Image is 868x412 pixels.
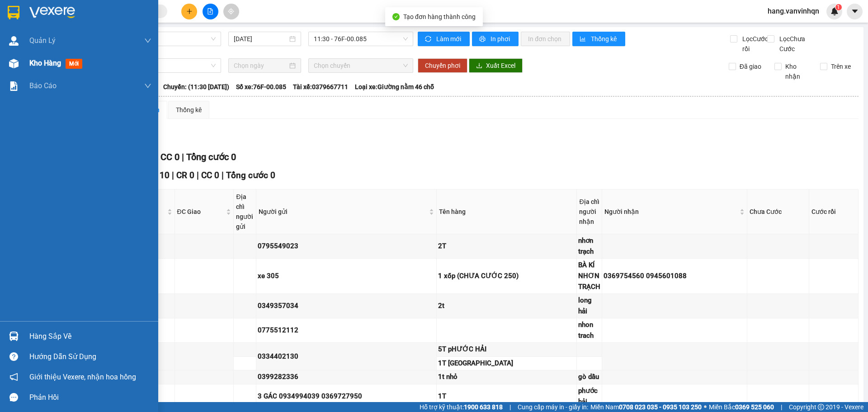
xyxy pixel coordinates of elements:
div: 0334402130 [258,351,435,362]
span: Cung cấp máy in - giấy in: [518,402,588,412]
span: Lọc Chưa Cước [776,34,822,54]
span: Kho hàng [29,59,61,67]
span: question-circle [9,352,18,361]
button: file-add [203,4,218,19]
span: message [9,393,18,402]
span: ⚪️ [704,405,707,409]
span: Trên xe [827,62,854,71]
span: down [144,82,151,90]
span: Hỗ trợ kỹ thuật: [420,402,503,412]
div: Địa chỉ người nhận [579,197,599,227]
span: Kho nhận [782,62,813,81]
span: Người nhận [604,207,737,217]
span: Số xe: 76F-00.085 [236,82,286,92]
span: Đã giao [736,62,765,71]
button: aim [223,4,239,19]
span: CR 0 [176,170,194,180]
div: Hướng dẫn sử dụng [29,350,151,364]
span: | [222,170,224,180]
div: 1T [GEOGRAPHIC_DATA] [438,358,575,369]
span: CC 0 [160,152,179,162]
div: Hàng sắp về [29,330,151,343]
div: BÀ KÍ NHƠN TRẠCH [578,260,600,292]
span: Chuyến: (11:30 [DATE]) [163,82,229,92]
span: Tài xế: 0379667711 [293,82,348,92]
div: 0349357034 [258,301,435,312]
div: long hải [578,295,600,317]
div: 3 GÁC 0934994039 0369727950 [258,391,435,402]
span: Báo cáo [29,80,57,91]
div: 2T [438,241,575,252]
span: 1 [837,4,840,10]
div: nhơn trạch [578,236,600,257]
button: In đơn chọn [521,32,570,46]
div: nhon trach [578,320,600,341]
div: 0399282336 [258,372,435,383]
span: copyright [818,404,824,410]
span: ĐC Giao [177,207,225,217]
strong: 1900 633 818 [464,403,503,411]
span: SL 10 [147,170,170,180]
img: solution-icon [9,81,19,91]
span: Miền Bắc [709,402,774,412]
span: Tổng cước 0 [226,170,275,180]
button: plus [181,4,197,19]
strong: 0369 525 060 [735,403,774,411]
div: 0795549023 [258,241,435,252]
span: notification [9,373,18,381]
button: downloadXuất Excel [469,58,523,73]
span: Tổng cước 0 [186,152,236,162]
span: bar-chart [580,36,587,43]
span: down [144,37,151,44]
div: phước hải [578,386,600,407]
span: download [476,62,482,70]
div: 5T pHƯỚC HẢI [438,344,575,355]
div: 1t nhỏ [438,372,575,383]
button: Chuyển phơi [418,58,467,73]
img: warehouse-icon [9,331,19,341]
span: | [197,170,199,180]
span: caret-down [851,7,859,15]
span: | [509,402,511,412]
span: Tạo đơn hàng thành công [403,13,476,20]
span: | [172,170,174,180]
span: printer [479,36,487,43]
span: | [182,152,184,162]
span: aim [228,8,234,14]
div: Địa chỉ người gửi [236,192,254,232]
div: 1 xốp (CHƯA CƯỚC 250) [438,271,575,282]
img: warehouse-icon [9,36,19,46]
span: Miền Nam [590,402,702,412]
button: syncLàm mới [418,32,470,46]
span: check-circle [392,13,400,20]
span: plus [186,8,193,14]
span: Quản Lý [29,35,56,46]
th: Tên hàng [437,189,577,234]
th: Chưa Cước [747,189,809,234]
span: Thống kê [591,34,618,44]
button: bar-chartThống kê [572,32,625,46]
div: 1T [438,391,575,402]
div: 2t [438,301,575,312]
div: 0775512112 [258,325,435,336]
span: | [781,402,782,412]
sup: 1 [835,4,842,10]
div: gò dầu [578,372,600,383]
th: Cước rồi [809,189,859,234]
div: Phản hồi [29,391,151,404]
input: Chọn ngày [234,61,288,71]
span: Làm mới [436,34,462,44]
span: Chọn chuyến [314,59,408,72]
span: sync [425,36,433,43]
span: Người gửi [259,207,427,217]
span: hang.vanvinhqn [760,5,826,17]
button: caret-down [847,4,863,19]
span: Lọc Cước rồi [739,34,769,54]
div: Thống kê [176,105,202,115]
span: 11:30 - 76F-00.085 [314,32,408,46]
input: 13/09/2025 [234,34,288,44]
span: Giới thiệu Vexere, nhận hoa hồng [29,371,136,383]
button: printerIn phơi [472,32,519,46]
span: Loại xe: Giường nằm 46 chỗ [355,82,434,92]
span: Xuất Excel [486,61,515,71]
